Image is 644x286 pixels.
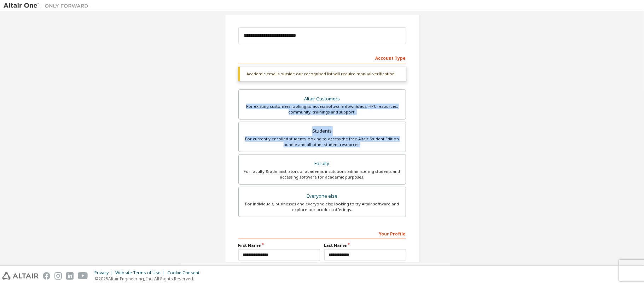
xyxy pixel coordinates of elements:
div: Everyone else [243,191,401,201]
div: For faculty & administrators of academic institutions administering students and accessing softwa... [243,169,401,180]
div: Cookie Consent [167,270,204,276]
img: youtube.svg [78,272,88,280]
label: Last Name [324,243,406,248]
img: linkedin.svg [66,272,74,280]
div: Website Terms of Use [115,270,167,276]
div: Academic emails outside our recognised list will require manual verification. [238,67,406,81]
img: instagram.svg [54,272,62,280]
div: For existing customers looking to access software downloads, HPC resources, community, trainings ... [243,104,401,115]
p: © 2025 Altair Engineering, Inc. All Rights Reserved. [94,276,204,282]
label: First Name [238,243,320,248]
div: Your Profile [238,228,406,239]
img: facebook.svg [43,272,50,280]
div: Faculty [243,159,401,169]
img: altair_logo.svg [2,272,39,280]
img: Altair One [4,2,92,9]
div: Students [243,126,401,136]
div: For individuals, businesses and everyone else looking to try Altair software and explore our prod... [243,201,401,212]
div: For currently enrolled students looking to access the free Altair Student Edition bundle and all ... [243,136,401,147]
div: Account Type [238,52,406,63]
div: Altair Customers [243,94,401,104]
div: Privacy [94,270,115,276]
